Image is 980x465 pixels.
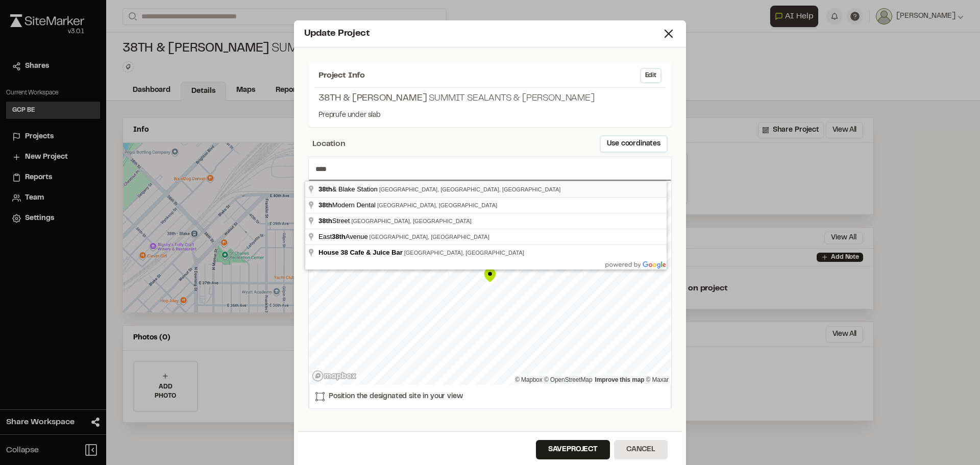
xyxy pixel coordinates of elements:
[536,440,610,459] button: SaveProject
[318,69,365,82] span: Project Info
[318,217,351,225] span: Street
[646,376,669,383] a: Maxar
[600,135,668,153] button: Use coordinates
[595,376,645,383] a: Map feedback
[318,201,377,209] span: Modern Dental
[312,138,346,150] span: Location
[370,234,489,240] span: [GEOGRAPHIC_DATA], [GEOGRAPHIC_DATA]
[318,110,661,121] p: Preprufe under slab
[482,267,498,283] div: Map marker
[351,218,471,224] span: [GEOGRAPHIC_DATA], [GEOGRAPHIC_DATA]
[312,370,357,382] a: Mapbox logo
[318,185,379,193] span: & Blake Station
[640,68,661,83] button: Edit
[309,181,671,385] canvas: Map
[318,201,332,209] span: 38th
[614,440,668,459] button: Cancel
[515,376,543,383] a: Mapbox
[544,376,593,383] a: OpenStreetMap
[318,92,661,106] p: Summit Sealants & [PERSON_NAME]
[304,27,661,41] div: Update Project
[318,233,370,240] span: East Avenue
[318,94,427,103] span: 38th & [PERSON_NAME]
[315,391,462,402] p: Position the designated site in your view
[318,217,332,225] span: 38th
[318,249,403,256] span: House 38 Cafe & Juice Bar
[377,202,497,208] span: [GEOGRAPHIC_DATA], [GEOGRAPHIC_DATA]
[332,233,346,240] span: 38th
[318,185,332,193] span: 38th
[379,186,561,192] span: [GEOGRAPHIC_DATA], [GEOGRAPHIC_DATA], [GEOGRAPHIC_DATA]
[404,250,524,256] span: [GEOGRAPHIC_DATA], [GEOGRAPHIC_DATA]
